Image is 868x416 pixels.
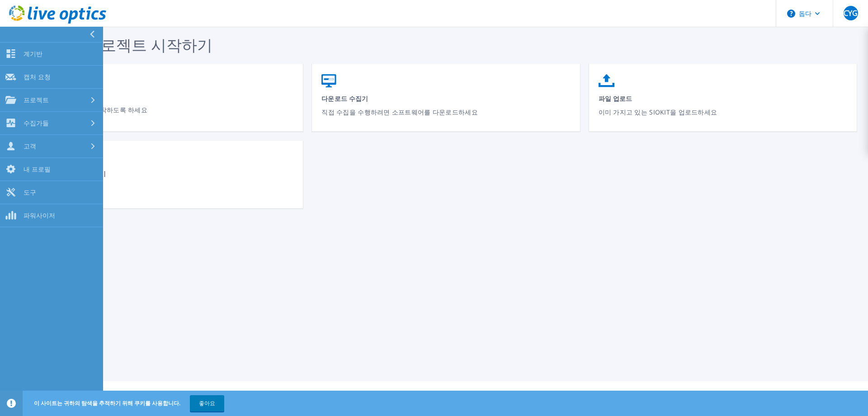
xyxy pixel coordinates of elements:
[24,211,55,220] font: 파워사이저
[35,70,303,132] a: 컬렉션 요청고객이 컬렉션을 시작하도록 하세요
[34,399,180,407] font: 이 사이트는 귀하의 탐색을 추적하기 위해 쿠키를 사용합니다.
[190,395,224,411] button: 좋아요
[589,70,857,134] a: 파일 업로드이미 가지고 있는 SIOKIT을 업로드하세요
[24,165,51,173] font: 내 프로필
[844,8,858,18] font: CYG
[199,399,215,407] font: 좋아요
[35,147,303,210] a: 클라우드 가격 계산기클라우드 가격 비교
[24,119,49,127] font: 수집가들
[24,49,42,58] font: 계기반
[24,188,36,196] font: 도구
[321,108,478,116] font: 직접 수집을 수행하려면 소프트웨어를 다운로드하세요
[599,94,632,103] font: 파일 업로드
[312,70,580,134] a: 다운로드 수집기직접 수집을 수행하려면 소프트웨어를 다운로드하세요
[24,72,51,81] font: 캡처 요청
[799,9,811,18] font: 돕다
[24,142,36,150] font: 고객
[35,34,212,55] font: 새로운 프로젝트 시작하기
[599,108,717,116] font: 이미 가지고 있는 SIOKIT을 업로드하세요
[24,96,49,104] font: 프로젝트
[321,94,368,103] font: 다운로드 수집기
